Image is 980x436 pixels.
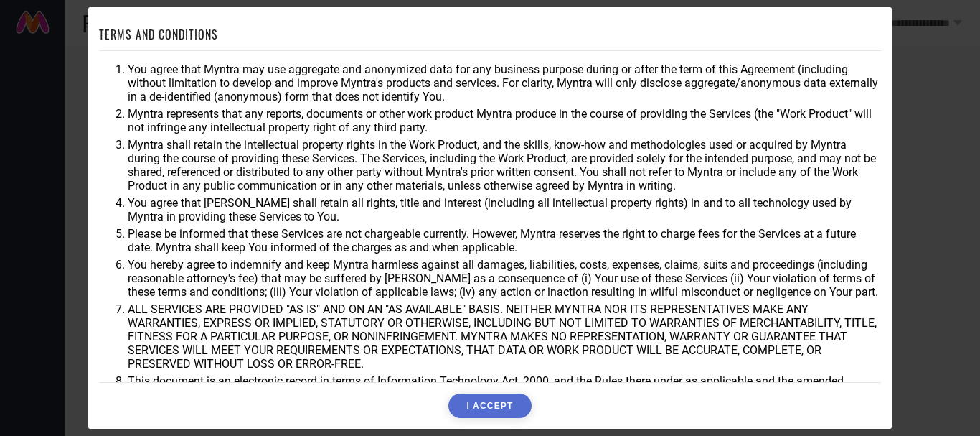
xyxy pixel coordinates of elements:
[128,62,881,103] li: You agree that Myntra may use aggregate and anonymized data for any business purpose during or af...
[128,374,881,415] li: This document is an electronic record in terms of Information Technology Act, 2000, and the Rules...
[448,394,531,418] button: I ACCEPT
[128,107,881,134] li: Myntra represents that any reports, documents or other work product Myntra produce in the course ...
[128,138,881,193] li: Myntra shall retain the intellectual property rights in the Work Product, and the skills, know-ho...
[128,258,881,299] li: You hereby agree to indemnify and keep Myntra harmless against all damages, liabilities, costs, e...
[128,196,881,223] li: You agree that [PERSON_NAME] shall retain all rights, title and interest (including all intellect...
[128,302,881,371] li: ALL SERVICES ARE PROVIDED "AS IS" AND ON AN "AS AVAILABLE" BASIS. NEITHER MYNTRA NOR ITS REPRESEN...
[99,26,218,43] h1: TERMS AND CONDITIONS
[128,227,881,254] li: Please be informed that these Services are not chargeable currently. However, Myntra reserves the...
